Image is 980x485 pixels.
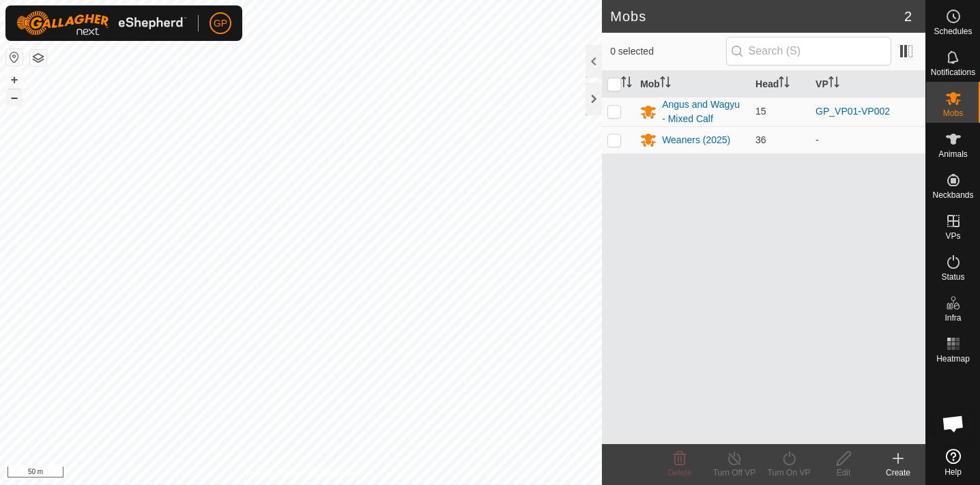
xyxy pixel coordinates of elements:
[16,11,187,35] img: Gallagher Logo
[945,468,962,476] span: Help
[932,191,973,199] span: Neckbands
[610,44,725,59] span: 0 selected
[926,443,980,482] a: Help
[933,403,974,444] a: Open chat
[707,467,762,479] div: Turn Off VP
[941,273,964,281] span: Status
[750,71,810,98] th: Head
[816,467,871,479] div: Edit
[6,89,23,106] button: –
[315,467,355,480] a: Contact Us
[943,109,963,117] span: Mobs
[828,78,839,89] p-sorticon: Activate to sort
[810,126,925,153] td: -
[247,467,298,480] a: Privacy Policy
[871,467,925,479] div: Create
[726,37,891,65] input: Search (S)
[30,50,46,66] button: Map Layers
[945,314,961,322] span: Infra
[6,72,23,88] button: +
[6,49,23,65] button: Reset Map
[635,71,750,98] th: Mob
[931,68,975,76] span: Notifications
[936,355,970,363] span: Heatmap
[668,468,692,477] span: Delete
[662,98,745,126] div: Angus and Wagyu - Mixed Calf
[934,27,972,35] span: Schedules
[945,232,960,240] span: VPs
[621,78,632,89] p-sorticon: Activate to sort
[904,6,912,27] span: 2
[755,106,766,117] span: 15
[755,134,766,145] span: 36
[779,78,790,89] p-sorticon: Activate to sort
[938,150,968,158] span: Animals
[762,467,816,479] div: Turn On VP
[660,78,671,89] p-sorticon: Activate to sort
[810,71,925,98] th: VP
[610,8,904,25] h2: Mobs
[214,16,227,31] span: GP
[662,133,730,147] div: Weaners (2025)
[816,106,890,117] a: GP_VP01-VP002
